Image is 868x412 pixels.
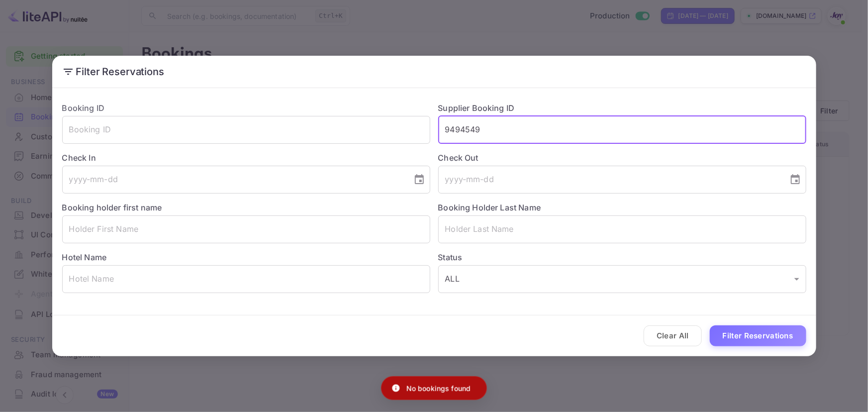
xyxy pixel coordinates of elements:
[438,116,806,144] input: Supplier Booking ID
[406,383,471,394] p: No bookings found
[710,325,806,347] button: Filter Reservations
[438,203,541,212] label: Booking Holder Last Name
[438,215,806,243] input: Holder Last Name
[62,203,162,212] label: Booking holder first name
[62,265,430,293] input: Hotel Name
[62,103,105,113] label: Booking ID
[438,103,515,113] label: Supplier Booking ID
[62,166,405,194] input: yyyy-mm-dd
[62,252,107,262] label: Hotel Name
[409,170,429,190] button: Choose date
[438,265,806,293] div: ALL
[62,152,430,164] label: Check In
[438,166,781,194] input: yyyy-mm-dd
[62,215,430,243] input: Holder First Name
[644,325,702,347] button: Clear All
[62,116,430,144] input: Booking ID
[438,152,806,164] label: Check Out
[785,170,805,190] button: Choose date
[438,251,806,263] label: Status
[52,56,816,88] h2: Filter Reservations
